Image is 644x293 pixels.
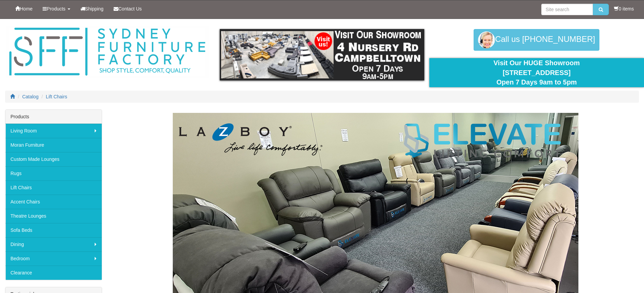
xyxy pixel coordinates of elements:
a: Custom Made Lounges [5,152,102,166]
a: Rugs [5,166,102,180]
a: Home [10,0,38,17]
a: Lift Chairs [46,94,67,99]
a: Accent Chairs [5,195,102,209]
input: Site search [541,4,593,15]
a: Shipping [75,0,109,17]
a: Catalog [22,94,39,99]
a: Sofa Beds [5,223,102,237]
div: Visit Our HUGE Showroom [STREET_ADDRESS] Open 7 Days 9am to 5pm [434,58,639,87]
a: Living Room [5,124,102,138]
span: Contact Us [118,6,142,11]
div: Products [5,110,102,124]
a: Products [38,0,75,17]
a: Contact Us [109,0,147,17]
img: Sydney Furniture Factory [6,26,209,78]
img: showroom.gif [220,29,424,80]
span: Products [47,6,65,11]
a: Dining [5,237,102,251]
a: Lift Chairs [5,180,102,195]
a: Theatre Lounges [5,209,102,223]
a: Bedroom [5,251,102,266]
a: Clearance [5,266,102,280]
a: Moran Furniture [5,138,102,152]
span: Home [20,6,32,11]
li: 0 items [614,5,634,12]
span: Shipping [85,6,104,11]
